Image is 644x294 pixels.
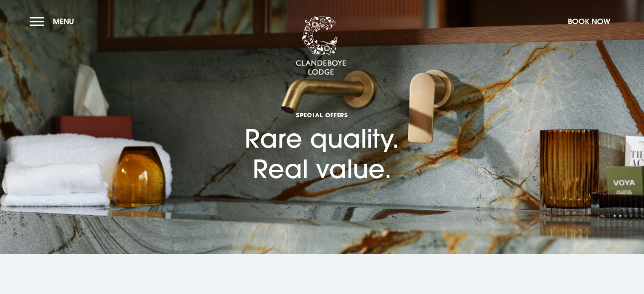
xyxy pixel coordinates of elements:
[245,74,399,184] h1: Rare quality. Real value.
[30,12,78,30] button: Menu
[296,16,346,76] img: Clandeboye Lodge
[53,16,74,26] span: Menu
[245,111,399,119] span: Special Offers
[564,12,614,30] button: Book Now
